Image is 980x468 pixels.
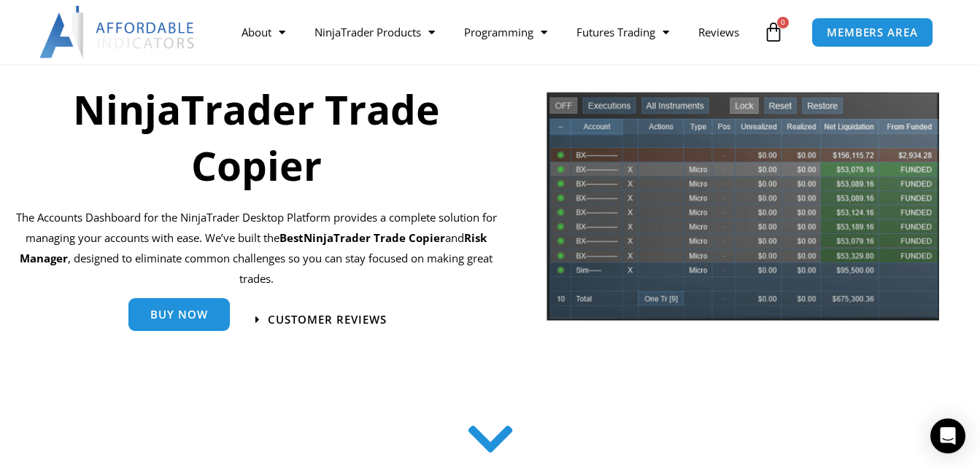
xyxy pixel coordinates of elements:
[227,15,300,49] a: About
[150,309,208,320] span: Buy Now
[227,15,760,49] nav: Menu
[684,15,754,49] a: Reviews
[300,15,450,49] a: NinjaTrader Products
[20,230,487,265] strong: Risk Manager
[279,230,304,245] b: Best
[777,17,789,28] span: 0
[450,15,562,49] a: Programming
[39,6,196,58] img: LogoAI | Affordable Indicators – NinjaTrader
[811,17,933,47] a: MEMBERS AREA
[930,418,965,453] div: Open Intercom Messenger
[255,314,387,325] a: Customer Reviews
[304,230,445,245] strong: NinjaTrader Trade Copier
[11,81,501,193] h1: NinjaTrader Trade Copier
[545,90,941,332] img: tradecopier | Affordable Indicators – NinjaTrader
[562,15,684,49] a: Futures Trading
[268,314,387,325] span: Customer Reviews
[741,11,806,53] a: 0
[11,208,501,289] p: The Accounts Dashboard for the NinjaTrader Desktop Platform provides a complete solution for mana...
[128,298,230,331] a: Buy Now
[827,27,918,38] span: MEMBERS AREA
